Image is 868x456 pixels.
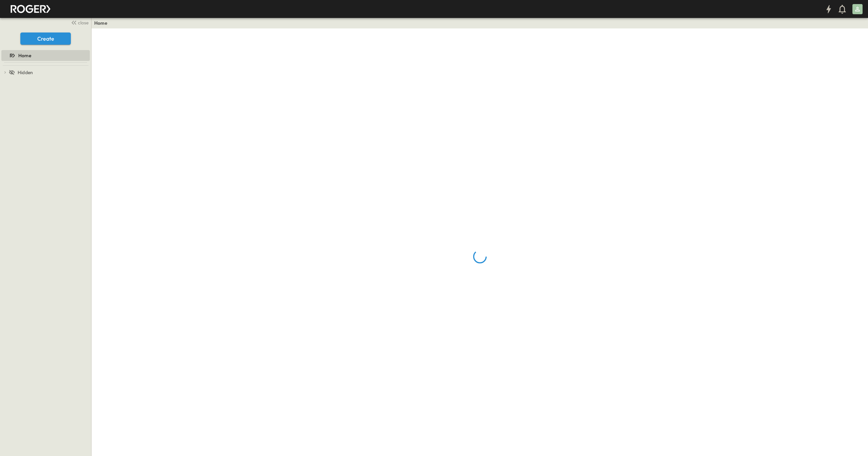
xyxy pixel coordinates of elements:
a: Home [1,51,88,60]
span: Home [18,52,31,59]
a: Home [94,20,107,26]
span: Hidden [18,69,33,76]
span: close [78,19,88,26]
nav: breadcrumbs [94,20,112,26]
button: Create [20,32,71,45]
button: close [68,18,90,27]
